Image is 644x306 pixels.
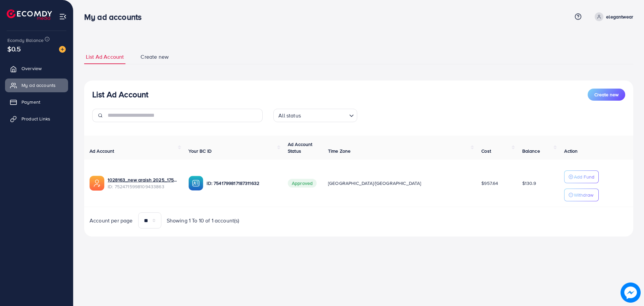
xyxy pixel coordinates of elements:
div: <span class='underline'>1028163_new araish 2025_1751984578903</span></br>7524715998109433863 [108,176,178,190]
span: Ad Account [90,148,114,154]
img: image [621,283,641,303]
input: Search for option [303,109,346,120]
a: Product Links [5,112,68,125]
button: Withdraw [564,189,599,201]
button: Add Fund [564,170,599,183]
h3: List Ad Account [92,90,148,99]
h3: My ad accounts [84,12,147,22]
span: My ad accounts [21,82,56,89]
img: image [59,46,66,53]
span: Product Links [21,115,50,122]
span: $957.64 [481,180,498,187]
a: elegantwear [592,12,633,21]
a: My ad accounts [5,79,68,92]
span: Overview [21,65,42,72]
p: Withdraw [574,191,593,199]
span: List Ad Account [86,53,124,61]
button: Create new [588,89,625,101]
p: ID: 7541799817187311632 [207,179,277,187]
span: Payment [21,99,40,105]
p: Add Fund [574,173,594,181]
span: $130.9 [522,180,536,187]
span: Balance [522,148,540,154]
div: Search for option [273,109,357,122]
span: Time Zone [328,148,351,154]
span: Create new [594,91,619,98]
img: menu [59,13,67,20]
span: ID: 7524715998109433863 [108,183,178,190]
img: ic-ba-acc.ded83a64.svg [189,176,203,191]
a: Payment [5,95,68,109]
span: Your BC ID [189,148,212,154]
span: Showing 1 To 10 of 1 account(s) [167,217,239,224]
span: Account per page [90,217,133,224]
span: Ecomdy Balance [7,37,44,44]
p: elegantwear [606,13,633,21]
span: Cost [481,148,491,154]
a: 1028163_new araish 2025_1751984578903 [108,176,178,183]
img: logo [7,9,52,20]
span: All status [277,111,302,120]
span: Action [564,148,578,154]
img: ic-ads-acc.e4c84228.svg [90,176,104,191]
span: Ad Account Status [288,141,313,154]
span: Create new [141,53,169,61]
a: Overview [5,62,68,75]
span: $0.5 [7,44,21,54]
span: [GEOGRAPHIC_DATA]/[GEOGRAPHIC_DATA] [328,180,421,187]
span: Approved [288,179,317,188]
